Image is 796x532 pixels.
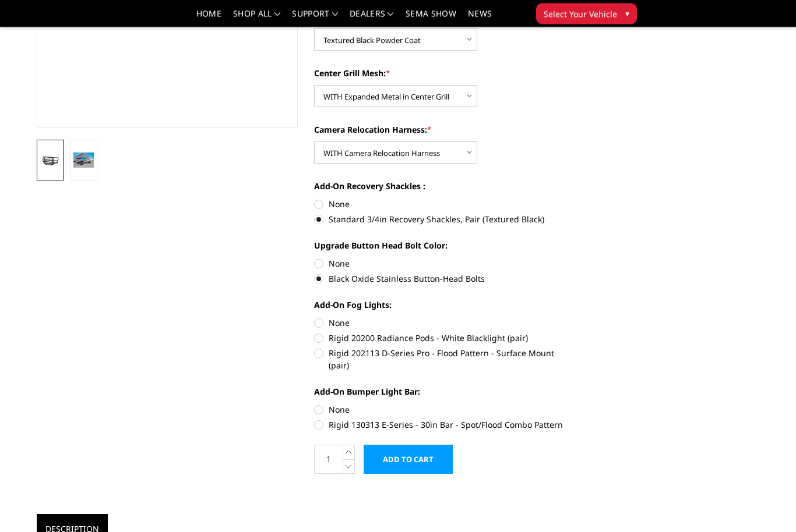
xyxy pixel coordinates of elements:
a: Home [196,10,221,27]
label: Add-On Bumper Light Bar: [314,386,575,398]
label: Camera Relocation Harness: [314,124,575,136]
a: SEMA Show [406,10,456,27]
label: None [314,317,575,329]
img: 2017-2022 Ford F250-350 - Freedom Series - Extreme Front Bumper [73,153,94,168]
label: None [314,258,575,270]
a: News [468,10,492,27]
label: Upgrade Button Head Bolt Color: [314,240,575,252]
label: Rigid 202113 D-Series Pro - Flood Pattern - Surface Mount (pair) [314,347,575,372]
button: Select Your Vehicle [536,3,637,24]
a: shop all [233,10,280,27]
label: Add-On Recovery Shackles : [314,180,575,193]
img: 2017-2022 Ford F250-350 - Freedom Series - Extreme Front Bumper [40,155,61,167]
a: Dealers [350,10,394,27]
label: Add-On Fog Lights: [314,299,575,311]
label: None [314,198,575,211]
span: Select Your Vehicle [544,8,617,20]
label: Standard 3/4in Recovery Shackles, Pair (Textured Black) [314,214,575,226]
label: Black Oxide Stainless Button-Head Bolts [314,273,575,285]
label: Center Grill Mesh: [314,68,575,80]
input: Add to Cart [364,445,453,474]
label: Rigid 130313 E-Series - 30in Bar - Spot/Flood Combo Pattern [314,419,575,431]
a: Support [292,10,338,27]
label: Rigid 20200 Radiance Pods - White Blacklight (pair) [314,332,575,345]
span: ▾ [625,8,629,20]
label: None [314,404,575,416]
